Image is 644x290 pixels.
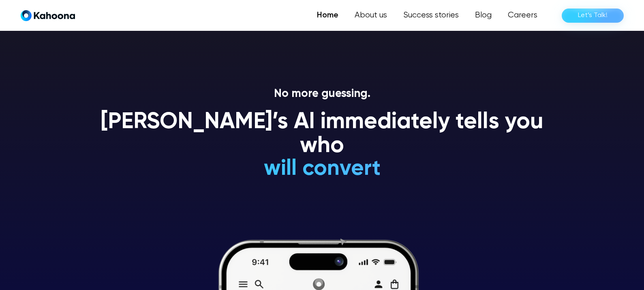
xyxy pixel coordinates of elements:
a: home [21,10,75,21]
div: Let’s Talk! [578,9,608,22]
p: No more guessing. [91,87,553,101]
h1: will convert [203,157,441,181]
a: Careers [500,7,546,24]
a: About us [347,7,395,24]
h1: [PERSON_NAME]’s AI immediately tells you who [91,110,553,159]
a: Blog [467,7,500,24]
a: Home [309,7,347,24]
a: Success stories [395,7,467,24]
a: Let’s Talk! [562,9,624,23]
